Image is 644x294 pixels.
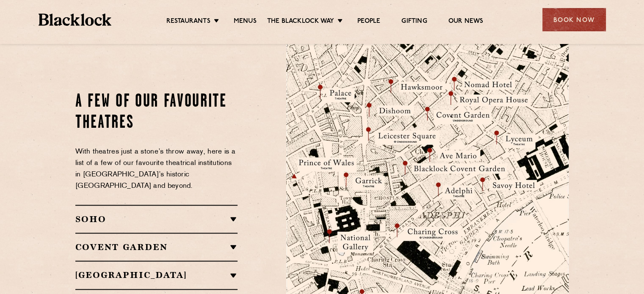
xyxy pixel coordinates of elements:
[542,8,606,31] div: Book Now
[75,148,235,190] span: With theatres just a stone’s throw away, here is a list of a few of our favourite theatrical inst...
[166,17,210,27] a: Restaurants
[357,17,380,27] a: People
[75,91,238,134] h2: A Few of our Favourite Theatres
[75,214,238,224] h2: SOHO
[75,270,238,280] h2: [GEOGRAPHIC_DATA]
[267,17,334,27] a: The Blacklock Way
[75,242,238,252] h2: Covent Garden
[234,17,257,27] a: Menus
[39,14,112,26] img: BL_Textured_Logo-footer-cropped.svg
[448,17,484,27] a: Our News
[401,17,427,27] a: Gifting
